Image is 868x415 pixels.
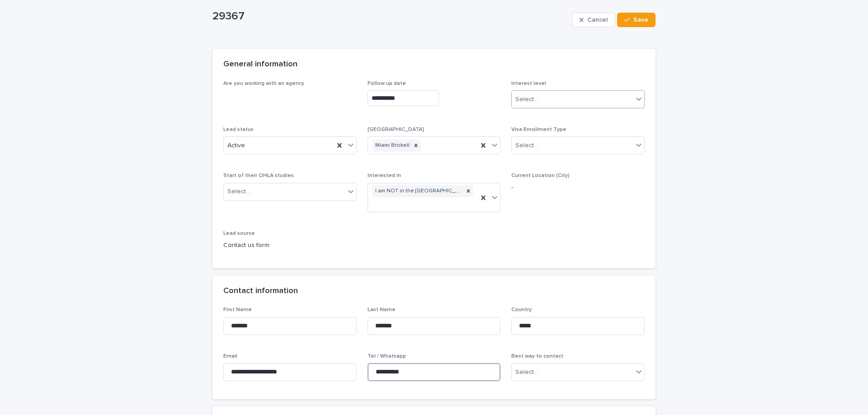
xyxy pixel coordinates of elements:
div: Select... [515,95,538,104]
h2: Contact information [223,286,298,296]
span: Lead status [223,127,254,132]
span: First Name [223,307,252,312]
span: Start of their OHLA studies [223,173,294,178]
span: Active [227,141,245,150]
span: Follow up date [368,81,406,86]
span: Email [223,354,237,359]
span: Cancel [587,17,608,23]
span: Last Name [368,307,396,312]
span: Are you working with an agency [223,81,304,86]
div: Select... [515,368,538,377]
h2: General information [223,60,297,70]
div: I am NOT in the [GEOGRAPHIC_DATA] and I want to apply for an [DEMOGRAPHIC_DATA] [373,185,464,197]
button: Save [617,13,656,27]
div: Select... [515,141,538,150]
p: 29367 [212,10,568,23]
p: - [511,183,645,192]
button: Cancel [572,13,615,27]
span: Lead source [223,231,255,236]
span: Interest level [511,81,546,86]
span: Visa Enrollment Type [511,127,566,132]
span: Current Location (City) [511,173,570,178]
span: [GEOGRAPHIC_DATA] [368,127,424,132]
div: Miami Brickell [373,140,411,152]
div: Select... [227,187,250,196]
span: Tel / Whatsapp [368,354,406,359]
span: Interested in [368,173,401,178]
span: Country [511,307,532,312]
span: Best way to contact [511,354,563,359]
span: Save [633,17,648,23]
p: Contact us form [223,241,357,250]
